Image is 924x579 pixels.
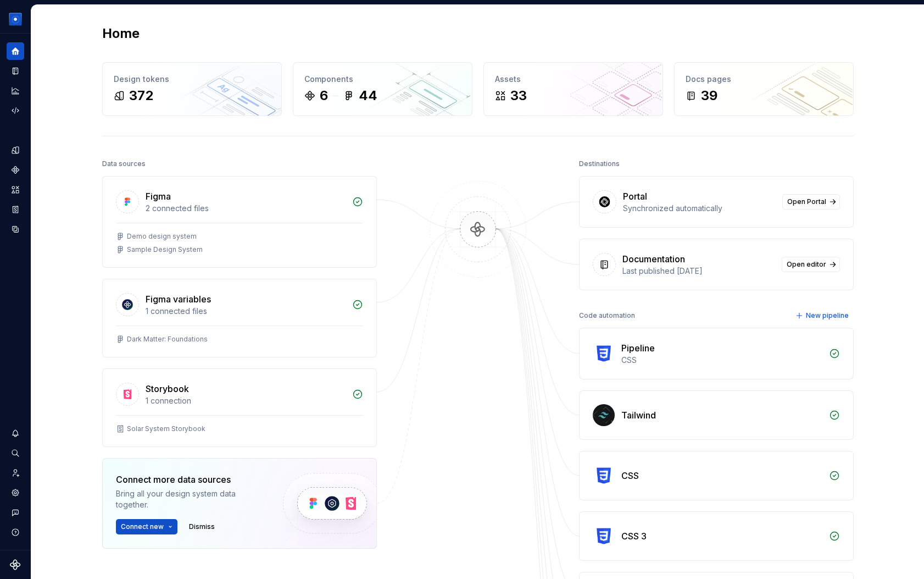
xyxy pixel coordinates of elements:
a: Assets33 [483,62,663,116]
button: Contact support [7,504,24,521]
div: 1 connection [146,395,346,406]
h2: Home [102,25,140,42]
div: CSS 3 [621,530,647,543]
div: Last published [DATE] [622,266,775,277]
a: Docs pages39 [674,62,854,116]
a: Analytics [7,82,24,100]
span: Open editor [787,260,826,269]
div: Sample Design System [127,245,203,254]
a: Figma2 connected filesDemo design systemSample Design System [102,176,377,268]
a: Components644 [293,62,472,116]
div: Figma variables [146,293,211,306]
div: 6 [320,87,328,104]
a: Documentation [7,62,24,80]
div: CSS [621,355,822,366]
a: Design tokens372 [102,62,282,116]
a: Settings [7,484,24,501]
button: Connect new [116,519,177,534]
div: Dark Matter: Foundations [127,335,208,344]
div: 2 connected files [146,203,346,214]
div: Components [304,74,461,85]
button: Dismiss [184,519,220,534]
a: Data sources [7,220,24,238]
div: Demo design system [127,232,197,241]
div: Destinations [579,156,620,172]
a: Components [7,161,24,179]
button: New pipeline [792,308,854,323]
div: 44 [359,87,377,104]
div: Pipeline [621,341,655,355]
div: Storybook [146,382,189,395]
span: Dismiss [189,522,215,531]
img: 049812b6-2877-400d-9dc9-987621144c16.png [9,13,22,26]
a: Invite team [7,464,24,482]
a: Design tokens [7,141,24,159]
span: Connect new [121,522,164,531]
a: Figma variables1 connected filesDark Matter: Foundations [102,279,377,357]
a: Home [7,42,24,60]
div: Docs pages [686,74,842,85]
div: Solar System Storybook [127,424,205,433]
div: Bring all your design system data together. [116,488,264,510]
div: Portal [623,190,647,203]
a: Open Portal [782,194,840,209]
div: Connect more data sources [116,473,264,486]
span: New pipeline [806,311,849,320]
button: Notifications [7,424,24,442]
div: 39 [701,87,717,104]
a: Storybook stories [7,201,24,218]
div: Data sources [102,156,146,172]
svg: Supernova Logo [10,559,21,570]
a: Open editor [782,257,840,272]
button: Search ⌘K [7,444,24,462]
div: CSS [621,469,639,482]
div: 1 connected files [146,306,346,317]
div: Tailwind [621,409,656,422]
div: Figma [146,190,171,203]
a: Code automation [7,102,24,119]
a: Assets [7,181,24,198]
div: Synchronized automatically [623,203,776,214]
span: Open Portal [787,197,826,206]
div: 33 [510,87,527,104]
div: Design tokens [114,74,270,85]
a: Storybook1 connectionSolar System Storybook [102,368,377,447]
div: Code automation [579,308,635,323]
div: 372 [129,87,153,104]
div: Assets [495,74,652,85]
div: Documentation [622,252,685,266]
